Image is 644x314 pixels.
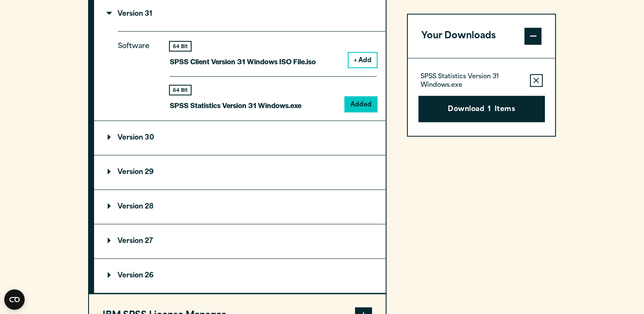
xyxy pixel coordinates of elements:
span: 1 [488,104,491,115]
p: Version 29 [108,169,154,176]
div: 64 Bit [170,42,191,51]
p: Version 28 [108,203,154,210]
summary: Version 30 [94,121,386,155]
button: Download1Items [418,96,545,122]
summary: Version 28 [94,190,386,224]
div: Your Downloads [408,58,555,136]
p: Version 27 [108,238,153,245]
button: Your Downloads [408,14,555,58]
p: SPSS Statistics Version 31 Windows.exe [170,99,301,111]
p: SPSS Statistics Version 31 Windows.exe [421,73,523,90]
p: Version 31 [108,11,152,17]
p: SPSS Client Version 31 Windows ISO File.iso [170,55,316,68]
button: Open CMP widget [4,289,25,310]
summary: Version 27 [94,224,386,258]
button: Added [345,97,377,111]
p: Version 30 [108,134,154,141]
p: Version 26 [108,272,154,279]
p: Software [118,40,156,105]
div: 64 Bit [170,86,191,94]
summary: Version 26 [94,259,386,293]
summary: Version 29 [94,155,386,189]
button: + Add [349,53,377,67]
